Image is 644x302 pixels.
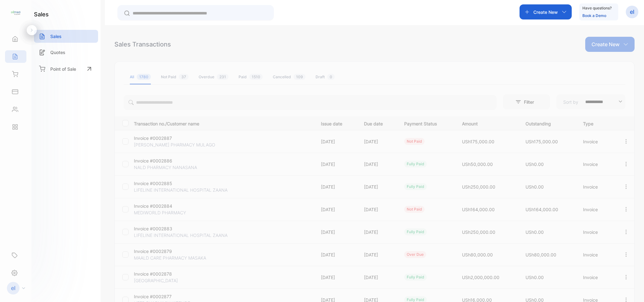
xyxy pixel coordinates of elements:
[134,232,228,239] p: LIFELINE INTERNATIONAL HOSPITAL ZAANA
[161,74,189,80] div: Not Paid
[364,138,391,145] p: [DATE]
[321,161,351,167] p: [DATE]
[526,184,544,189] span: USh0.00
[50,66,76,72] p: Point of Sale
[134,225,194,232] p: Invoice #0002883
[583,274,610,281] p: Invoice
[626,4,638,19] button: el
[321,206,351,213] p: [DATE]
[404,206,425,213] div: not paid
[404,228,427,235] div: fully paid
[327,74,335,80] span: 0
[583,229,610,235] p: Invoice
[462,162,493,167] span: USh50,000.00
[321,274,351,281] p: [DATE]
[321,229,351,235] p: [DATE]
[199,74,228,80] div: Overdue
[364,184,391,190] p: [DATE]
[134,135,194,141] p: Invoice #0002887
[526,119,570,127] p: Outstanding
[462,229,495,235] span: USh250,000.00
[583,206,610,213] p: Invoice
[582,5,612,11] p: Have questions?
[462,184,495,189] span: USh250,000.00
[273,74,305,80] div: Cancelled
[364,251,391,258] p: [DATE]
[137,74,151,80] span: 1780
[462,207,495,212] span: USh164,000.00
[404,138,425,145] div: not paid
[592,41,619,48] p: Create New
[134,277,194,284] p: [GEOGRAPHIC_DATA]
[134,255,206,261] p: MAALD CARE PHARMACY MASAKA
[404,251,426,258] div: over due
[583,184,610,190] p: Invoice
[364,119,391,127] p: Due date
[585,37,635,52] button: Create New
[50,33,62,40] p: Sales
[134,293,194,300] p: Invoice #0002877
[134,187,228,193] p: LIFELINE INTERNATIONAL HOSPITAL ZAANA
[462,252,493,257] span: USh80,000.00
[294,74,305,80] span: 109
[404,274,427,281] div: fully paid
[404,161,427,167] div: fully paid
[321,251,351,258] p: [DATE]
[239,74,263,80] div: Paid
[134,209,194,216] p: MEDIWORLD PHARMACY
[404,183,427,190] div: fully paid
[462,275,499,280] span: USh2,000,000.00
[321,119,351,127] p: Issue date
[364,206,391,213] p: [DATE]
[526,162,544,167] span: USh0.00
[618,276,644,302] iframe: LiveChat chat widget
[520,4,572,19] button: Create New
[217,74,228,80] span: 231
[321,184,351,190] p: [DATE]
[526,275,544,280] span: USh0.00
[526,139,558,144] span: USh175,000.00
[134,180,194,187] p: Invoice #0002885
[11,284,15,292] p: el
[249,74,263,80] span: 1510
[34,62,98,76] a: Point of Sale
[179,74,189,80] span: 37
[364,274,391,281] p: [DATE]
[321,138,351,145] p: [DATE]
[130,74,151,80] div: All
[34,46,98,59] a: Quotes
[630,8,634,16] p: el
[134,248,194,255] p: Invoice #0002879
[563,99,578,105] p: Sort by
[316,74,335,80] div: Draft
[34,30,98,43] a: Sales
[526,207,558,212] span: USh164,000.00
[583,138,610,145] p: Invoice
[134,203,194,209] p: Invoice #0002884
[583,161,610,167] p: Invoice
[462,119,513,127] p: Amount
[364,161,391,167] p: [DATE]
[583,119,610,127] p: Type
[134,157,194,164] p: Invoice #0002886
[582,13,606,18] a: Book a Demo
[583,251,610,258] p: Invoice
[34,10,49,19] h1: sales
[134,141,215,148] p: [PERSON_NAME] PHARMACY MULAGO
[462,139,494,144] span: USh175,000.00
[50,49,65,56] p: Quotes
[404,119,449,127] p: Payment Status
[364,229,391,235] p: [DATE]
[134,164,197,171] p: NALD PHARMACY NANASANA
[526,252,556,257] span: USh80,000.00
[114,40,171,49] div: Sales Transactions
[533,9,558,15] p: Create New
[526,229,544,235] span: USh0.00
[134,271,194,277] p: Invoice #0002878
[134,119,313,127] p: Transaction no./Customer name
[556,94,625,109] button: Sort by
[11,8,20,18] img: logo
